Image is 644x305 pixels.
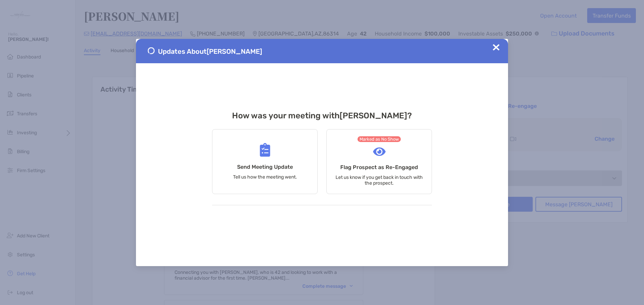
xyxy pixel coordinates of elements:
[335,174,423,186] p: Let us know if you get back in touch with the prospect.
[237,164,293,170] h4: Send Meeting Update
[493,44,500,51] img: Close Updates Zoe
[233,174,297,180] p: Tell us how the meeting went.
[358,136,401,142] span: Marked as No Show
[212,111,432,120] h3: How was your meeting with [PERSON_NAME] ?
[260,143,270,157] img: Send Meeting Update
[373,147,386,156] img: Flag Prospect as Re-Engaged
[340,164,418,170] h4: Flag Prospect as Re-Engaged
[158,47,262,55] span: Updates About [PERSON_NAME]
[148,47,155,54] img: Send Meeting Update 1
